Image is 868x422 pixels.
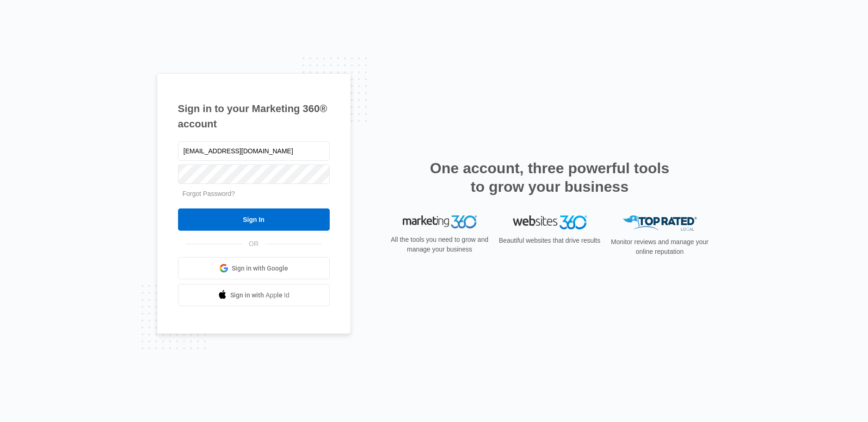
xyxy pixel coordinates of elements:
span: OR [242,239,265,249]
p: Beautiful websites that drive results [498,236,602,246]
a: Sign in with Google [178,257,330,279]
p: All the tools you need to grow and manage your business [388,235,492,254]
input: Sign In [178,208,330,231]
p: Monitor reviews and manage your online reputation [608,237,712,257]
span: Sign in with Google [232,264,288,273]
img: Top Rated Local [623,215,697,231]
img: Marketing 360 [403,215,477,228]
input: Email [178,141,330,161]
a: Forgot Password? [183,190,235,197]
span: Sign in with Apple Id [230,290,289,300]
h1: Sign in to your Marketing 360® account [178,101,330,132]
h2: One account, three powerful tools to grow your business [427,159,672,196]
img: Websites 360 [513,215,587,229]
a: Sign in with Apple Id [178,284,330,306]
